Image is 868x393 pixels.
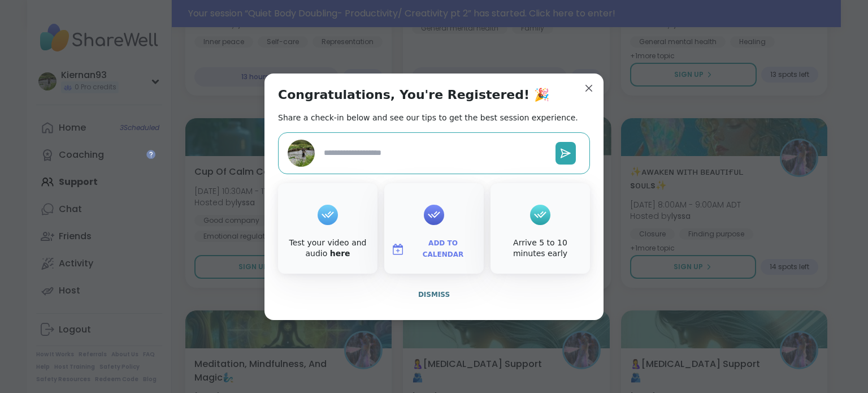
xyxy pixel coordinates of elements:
[278,112,578,123] h2: Share a check-in below and see our tips to get the best session experience.
[391,243,405,256] img: ShareWell Logomark
[409,238,477,260] span: Add to Calendar
[330,249,350,258] a: here
[280,237,375,260] div: Test your video and audio
[146,150,155,159] iframe: Spotlight
[278,283,590,306] button: Dismiss
[418,291,450,299] span: Dismiss
[493,237,588,260] div: Arrive 5 to 10 minutes early
[387,237,481,261] button: Add to Calendar
[288,140,315,167] img: Kiernan93
[278,87,549,103] h1: Congratulations, You're Registered! 🎉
